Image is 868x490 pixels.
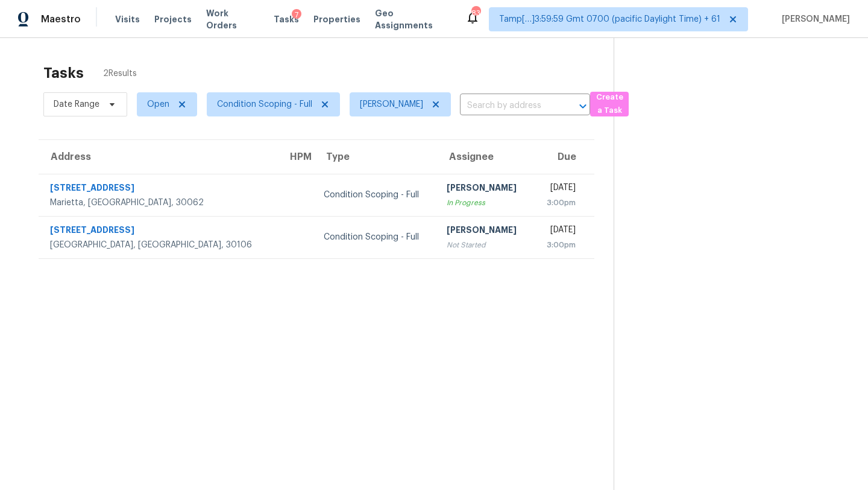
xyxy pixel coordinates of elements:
button: Open [574,98,591,115]
th: Address [39,140,278,174]
span: Properties [313,13,360,25]
h2: Tasks [43,67,84,79]
div: 3:00pm [542,239,576,251]
span: Tamp[…]3:59:59 Gmt 0700 (pacific Daylight Time) + 61 [499,13,720,25]
div: [STREET_ADDRESS] [50,182,268,197]
div: [PERSON_NAME] [447,224,523,239]
th: Type [314,140,437,174]
span: Projects [154,13,192,25]
div: Marietta, [GEOGRAPHIC_DATA], 30062 [50,197,268,209]
th: Due [533,140,594,174]
th: Assignee [437,140,533,174]
span: Condition Scoping - Full [217,98,312,110]
div: In Progress [447,197,523,209]
span: Maestro [41,13,81,25]
span: [PERSON_NAME] [360,98,423,110]
th: HPM [278,140,314,174]
button: Create a Task [590,92,629,116]
div: 3:00pm [542,197,576,209]
div: Condition Scoping - Full [324,231,427,243]
span: Work Orders [206,7,259,31]
div: [STREET_ADDRESS] [50,224,268,239]
div: 7 [292,9,301,21]
div: 839 [471,7,480,19]
div: Condition Scoping - Full [324,189,427,201]
div: [DATE] [542,224,576,239]
span: Date Range [54,98,99,110]
span: Create a Task [596,91,623,118]
div: [GEOGRAPHIC_DATA], [GEOGRAPHIC_DATA], 30106 [50,239,268,251]
span: [PERSON_NAME] [777,13,850,25]
div: [DATE] [542,182,576,197]
div: Not Started [447,239,523,251]
span: Tasks [274,15,299,24]
span: Geo Assignments [375,7,451,31]
span: Open [147,98,169,110]
span: Visits [115,13,140,25]
input: Search by address [460,97,556,115]
span: 2 Results [103,68,137,80]
div: [PERSON_NAME] [447,182,523,197]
